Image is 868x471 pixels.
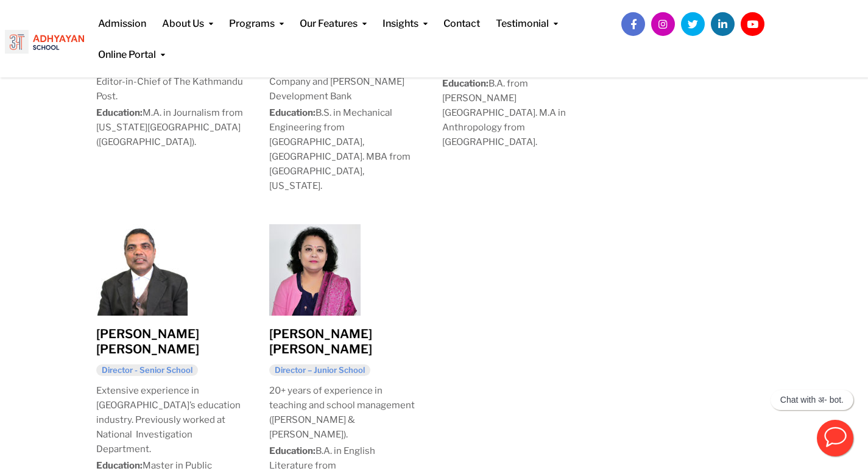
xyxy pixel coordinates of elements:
strong: Education: [269,445,316,456]
a: [PERSON_NAME] [PERSON_NAME] [96,327,199,356]
a: Online Portal [98,31,165,62]
h6: Director – Junior School [269,364,370,376]
strong: Education: [96,107,143,118]
a: [PERSON_NAME] [PERSON_NAME] [269,327,372,356]
strong: Education: [442,78,489,89]
a: Sharan Kumar Aryal [96,263,188,275]
strong: Education: [96,460,143,471]
p: B.S. in Mechanical Engineering from [GEOGRAPHIC_DATA], [GEOGRAPHIC_DATA]. MBA from [GEOGRAPHIC_DA... [269,105,418,193]
p: B.A. from [PERSON_NAME][GEOGRAPHIC_DATA]. M.A in Anthropology from [GEOGRAPHIC_DATA]. [442,76,591,149]
strong: Education: [269,107,316,118]
p: 20+ years of experience in teaching and school management ([PERSON_NAME] & [PERSON_NAME]). [269,383,418,442]
p: BOD in Nebico Pvt. Ltd., Nepal CRS Company and [PERSON_NAME] Development Bank [269,60,418,104]
h6: Director - Senior School [96,364,198,376]
p: Chat with अ- bot. [780,395,844,405]
a: Rose Malla Upadhyay [269,263,361,275]
p: Senior Journalist and Former Editor-in-Chief of The Kathmandu Post. [96,60,245,104]
p: M.A. in Journalism from [US_STATE][GEOGRAPHIC_DATA] ([GEOGRAPHIC_DATA]). [96,105,245,149]
p: Extensive experience in [GEOGRAPHIC_DATA]’s education industry. Previously worked at National Inv... [96,383,245,456]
